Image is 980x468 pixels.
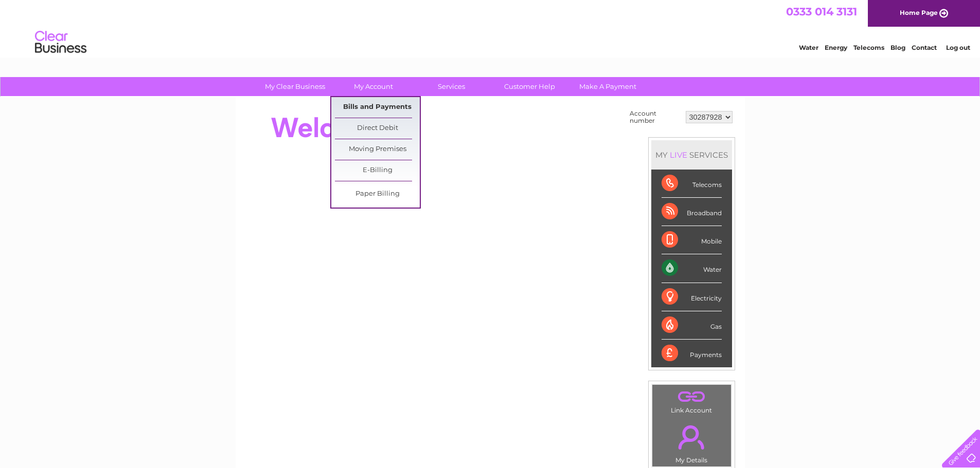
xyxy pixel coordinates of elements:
div: Mobile [662,226,722,254]
a: My Account [331,77,416,96]
a: Contact [912,44,937,51]
div: Clear Business is a trading name of Verastar Limited (registered in [GEOGRAPHIC_DATA] No. 3667643... [247,6,734,50]
a: Blog [890,44,905,51]
a: E-Billing [335,160,420,181]
a: Paper Billing [335,184,420,204]
a: . [655,419,728,455]
a: Moving Premises [335,139,420,160]
div: Broadband [662,198,722,226]
div: Electricity [662,283,722,311]
img: logo.png [34,27,87,58]
a: Customer Help [487,77,572,96]
a: Water [799,44,818,51]
a: Direct Debit [335,118,420,139]
a: Bills and Payments [335,97,420,118]
div: Water [662,254,722,283]
a: Log out [946,44,970,51]
div: MY SERVICES [651,140,732,170]
td: Link Account [652,384,732,417]
div: Telecoms [662,170,722,198]
a: 0333 014 3131 [786,5,857,18]
a: My Clear Business [253,77,337,96]
div: LIVE [668,150,689,160]
a: Telecoms [853,44,884,51]
a: . [655,387,728,405]
td: My Details [652,417,732,467]
td: Account number [627,107,683,127]
a: Energy [825,44,847,51]
a: Services [409,77,494,96]
div: Payments [662,340,722,367]
div: Gas [662,311,722,340]
a: Make A Payment [565,77,650,96]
